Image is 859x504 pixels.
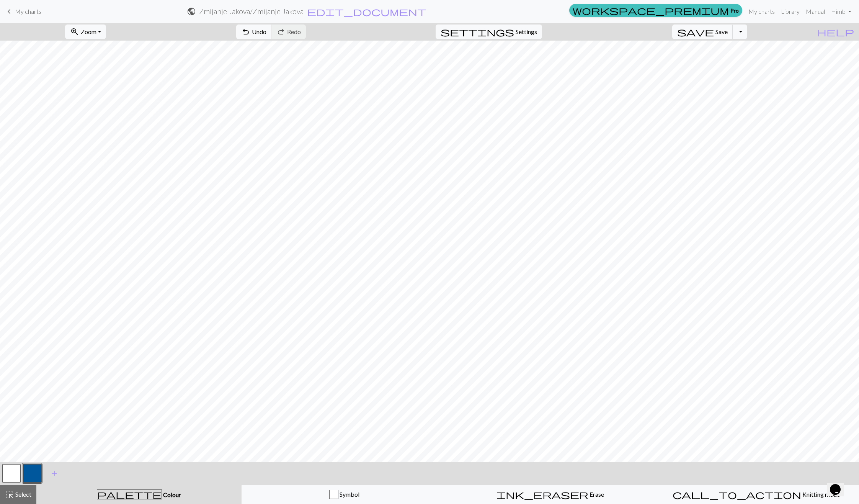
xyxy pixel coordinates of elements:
i: Settings [441,27,514,36]
span: public [187,6,196,17]
span: Settings [516,27,537,36]
span: edit_document [307,6,426,17]
span: save [677,26,714,37]
a: My charts [745,4,778,19]
span: Select [14,491,31,498]
span: call_to_action [673,489,801,500]
span: Undo [252,28,266,35]
span: settings [441,26,514,37]
span: help [817,26,854,37]
a: Library [778,4,803,19]
span: Save [715,28,728,35]
a: My charts [5,5,41,18]
iframe: chat widget [827,473,851,496]
a: Manual [803,4,828,19]
button: Erase [447,485,653,504]
h2: Zmijanje Jakova / Zmijanje Jakova [199,7,304,16]
span: add [50,468,59,479]
span: Symbol [338,491,359,498]
span: palette [97,489,162,500]
span: Erase [588,491,604,498]
span: Colour [162,491,181,498]
a: Himb [828,4,854,19]
span: My charts [15,8,41,15]
button: Save [672,25,733,39]
span: Zoom [81,28,96,35]
a: Pro [569,4,742,17]
button: Colour [36,485,242,504]
span: keyboard_arrow_left [5,6,14,17]
button: Knitting mode [653,485,859,504]
span: workspace_premium [573,5,729,16]
button: SettingsSettings [436,25,542,39]
span: undo [241,26,250,37]
button: Undo [236,25,272,39]
span: highlight_alt [5,489,14,500]
button: Symbol [242,485,447,504]
button: Zoom [65,25,106,39]
span: Knitting mode [801,491,840,498]
span: zoom_in [70,26,79,37]
span: ink_eraser [496,489,588,500]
